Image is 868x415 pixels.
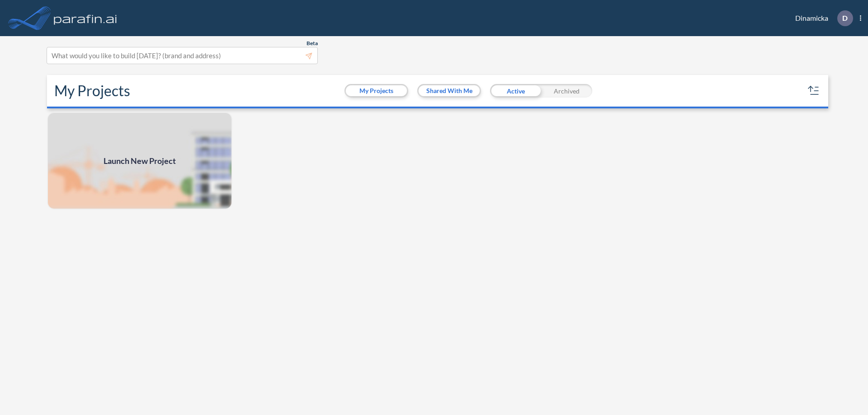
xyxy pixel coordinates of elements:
[490,84,541,98] div: Active
[419,85,480,96] button: Shared With Me
[807,84,821,98] button: sort
[307,40,318,47] span: Beta
[541,84,592,98] div: Archived
[52,9,119,27] img: logo
[842,14,848,22] p: D
[47,112,232,210] a: Launch New Project
[47,112,232,210] img: add
[104,155,176,167] span: Launch New Project
[782,10,861,26] div: Dinamicka
[54,82,130,99] h2: My Projects
[346,85,407,96] button: My Projects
